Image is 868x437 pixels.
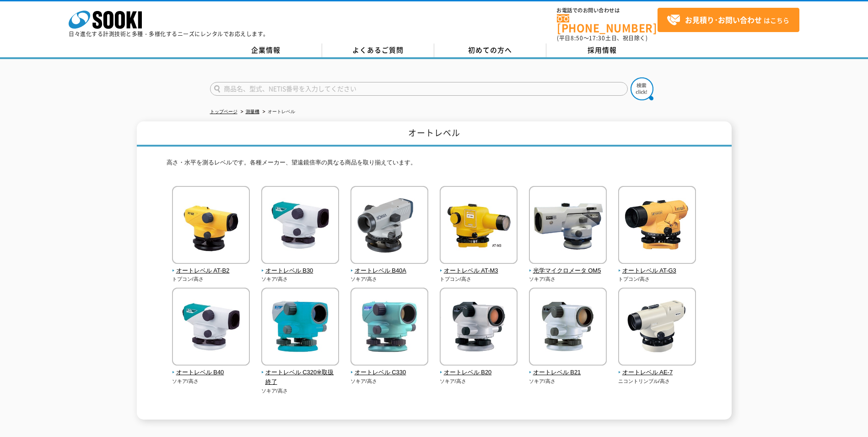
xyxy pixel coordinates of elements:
span: オートレベル B20 [440,368,518,377]
a: オートレベル C330 [350,359,429,377]
span: お電話でのお問い合わせは [557,8,658,13]
a: オートレベル B40A [350,257,429,276]
p: ニコントリンブル/高さ [618,377,696,385]
img: オートレベル AE-7 [618,288,696,368]
strong: お見積り･お問い合わせ [685,14,762,25]
img: オートレベル AT-G3 [618,186,696,266]
span: オートレベル AT-M3 [440,266,518,276]
img: オートレベル C330 [350,288,428,368]
p: ソキア/高さ [529,377,607,385]
a: 光学マイクロメータ OM5 [529,257,607,276]
a: [PHONE_NUMBER] [557,14,658,33]
img: オートレベル AT-B2 [172,186,250,266]
img: btn_search.png [631,77,653,100]
a: オートレベル AT-B2 [172,257,250,276]
p: ソキア/高さ [261,387,340,395]
span: オートレベル B40A [350,266,429,276]
a: よくあるご質問 [322,44,434,57]
span: 8:50 [571,34,583,42]
h1: オートレベル [137,121,732,147]
span: オートレベル B21 [529,368,607,377]
span: (平日 ～ 土日、祝日除く) [557,34,647,42]
a: 採用情報 [546,44,658,57]
p: 高さ・水平を測るレベルです。各種メーカー、望遠鏡倍率の異なる商品を取り揃えています。 [167,158,702,172]
p: ソキア/高さ [440,377,518,385]
p: トプコン/高さ [172,275,250,283]
a: 測量機 [246,109,259,114]
span: 初めての方へ [468,45,512,55]
a: オートレベル AT-G3 [618,257,696,276]
a: オートレベル B20 [440,359,518,377]
p: ソキア/高さ [172,377,250,385]
a: オートレベル C320※取扱終了 [261,359,340,387]
li: オートレベル [261,107,295,117]
span: オートレベル B30 [261,266,340,276]
span: オートレベル B40 [172,368,250,377]
p: ソキア/高さ [261,275,340,283]
span: オートレベル AT-B2 [172,266,250,276]
p: 日々進化する計測技術と多種・多様化するニーズにレンタルでお応えします。 [69,31,269,37]
span: 17:30 [589,34,605,42]
span: オートレベル AT-G3 [618,266,696,276]
p: ソキア/高さ [529,275,607,283]
p: ソキア/高さ [350,377,429,385]
img: オートレベル AT-M3 [440,186,518,266]
a: 初めての方へ [434,44,546,57]
a: オートレベル B40 [172,359,250,377]
img: オートレベル B20 [440,288,518,368]
span: 光学マイクロメータ OM5 [529,266,607,276]
input: 商品名、型式、NETIS番号を入力してください [210,82,628,96]
span: オートレベル AE-7 [618,368,696,377]
a: 企業情報 [210,44,322,57]
p: トプコン/高さ [440,275,518,283]
img: 光学マイクロメータ OM5 [529,186,607,266]
p: トプコン/高さ [618,275,696,283]
img: オートレベル C320※取扱終了 [261,288,339,368]
a: オートレベル B30 [261,257,340,276]
img: オートレベル B30 [261,186,339,266]
img: オートレベル B40A [350,186,428,266]
span: オートレベル C330 [350,368,429,377]
a: トップページ [210,109,237,114]
a: お見積り･お問い合わせはこちら [658,8,799,32]
img: オートレベル B21 [529,288,607,368]
a: オートレベル AE-7 [618,359,696,377]
img: オートレベル B40 [172,288,250,368]
span: はこちら [667,13,789,27]
a: オートレベル B21 [529,359,607,377]
a: オートレベル AT-M3 [440,257,518,276]
p: ソキア/高さ [350,275,429,283]
span: オートレベル C320※取扱終了 [261,368,340,387]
